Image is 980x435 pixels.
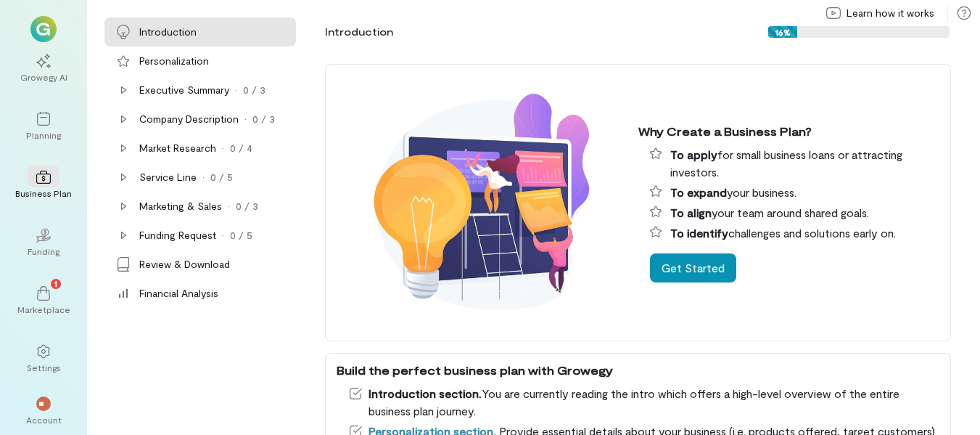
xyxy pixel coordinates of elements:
[368,386,482,400] span: Introduction section.
[139,83,229,97] div: Executive Summary
[230,141,252,155] div: 0 / 4
[139,170,197,184] div: Service Line
[670,226,728,240] span: To identify
[337,362,939,379] div: Build the perfect business plan with Growegy
[670,185,727,199] span: To expand
[139,257,230,272] div: Review & Download
[235,83,237,97] div: ·
[17,100,70,153] a: Planning
[139,228,216,243] div: Funding Request
[54,277,57,290] span: 1
[139,286,218,301] div: Financial Analysis
[17,304,70,315] div: Marketplace
[222,141,224,155] div: ·
[17,333,70,385] a: Settings
[222,228,224,243] div: ·
[228,199,230,214] div: ·
[337,73,627,333] img: Why create a business plan
[15,187,72,199] div: Business Plan
[638,123,939,140] div: Why Create a Business Plan?
[230,228,252,243] div: 0 / 5
[17,275,70,327] a: Marketplace
[139,199,222,214] div: Marketing & Sales
[243,83,265,97] div: 0 / 3
[202,170,205,184] div: ·
[236,199,258,214] div: 0 / 3
[17,42,70,94] a: Growegy AI
[139,25,197,39] div: Introduction
[139,112,239,126] div: Company Description
[650,253,736,282] button: Get Started
[17,158,70,211] a: Business Plan
[26,129,61,141] div: Planning
[27,362,61,373] div: Settings
[20,71,67,83] div: Growegy AI
[348,385,939,420] li: You are currently reading the intro which offers a high-level overview of the entire business pla...
[252,112,275,126] div: 0 / 3
[650,146,939,181] li: for small business loans or attracting investors.
[325,25,393,39] div: Introduction
[139,141,216,155] div: Market Research
[244,112,247,126] div: ·
[17,216,70,269] a: Funding
[28,245,59,257] div: Funding
[650,204,939,221] li: your team around shared goals.
[670,147,717,161] span: To apply
[139,54,209,68] div: Personalization
[847,6,934,20] span: Learn how it works
[26,414,62,426] div: Account
[650,184,939,201] li: your business.
[210,170,233,184] div: 0 / 5
[670,206,712,219] span: To align
[650,224,939,242] li: challenges and solutions early on.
